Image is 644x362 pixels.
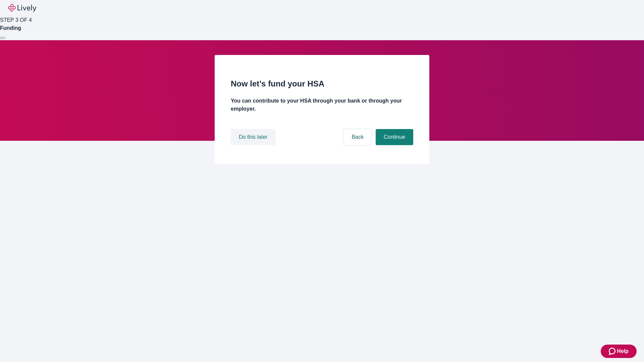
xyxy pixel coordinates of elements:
[601,345,637,358] button: Zendesk support iconHelp
[231,129,275,145] button: Do this later
[617,347,629,355] span: Help
[8,4,36,12] img: Lively
[231,78,413,90] h2: Now let’s fund your HSA
[343,129,372,145] button: Back
[231,97,413,113] h4: You can contribute to your HSA through your bank or through your employer.
[376,129,413,145] button: Continue
[609,347,617,355] svg: Zendesk support icon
